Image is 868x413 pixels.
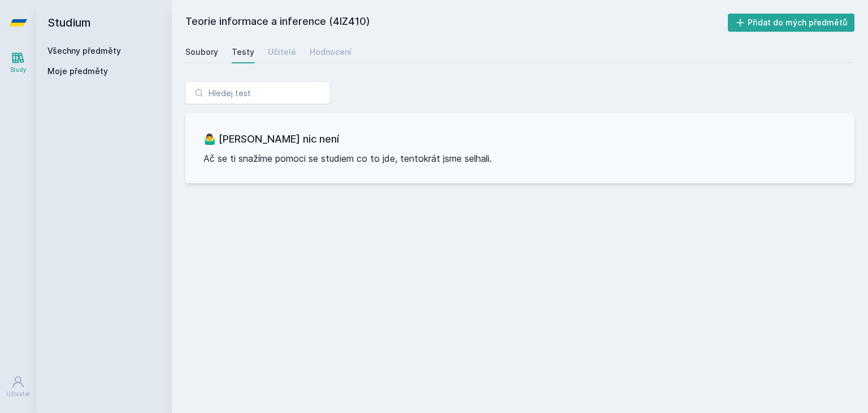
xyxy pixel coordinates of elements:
[203,152,836,165] p: Ač se ti snažíme pomoci se studiem co to jde, tentokrát jsme selhali.
[185,41,218,63] a: Soubory
[185,14,728,32] h2: Teorie informace a inference (4IZ410)
[47,66,108,77] span: Moje předměty
[2,45,34,80] a: Study
[185,81,330,104] input: Hledej test
[268,46,296,58] div: Učitelé
[310,41,351,63] a: Hodnocení
[47,46,121,55] a: Všechny předměty
[728,14,855,32] button: Přidat do mých předmětů
[185,46,218,58] div: Soubory
[2,369,34,404] a: Uživatel
[268,41,296,63] a: Učitelé
[10,66,27,74] div: Study
[232,41,254,63] a: Testy
[310,46,351,58] div: Hodnocení
[6,390,30,398] div: Uživatel
[232,46,254,58] div: Testy
[203,131,836,147] h3: 🤷‍♂️ [PERSON_NAME] nic není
